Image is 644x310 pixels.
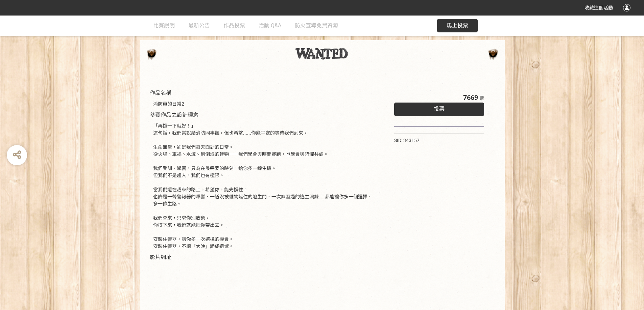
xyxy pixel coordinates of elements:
[434,106,445,112] span: 投票
[295,16,338,36] a: 防火宣導免費資源
[425,137,459,144] iframe: Facebook Share
[150,90,171,96] span: 作品名稱
[479,95,484,101] span: 票
[223,22,245,29] span: 作品投票
[153,22,175,29] span: 比賽說明
[455,137,557,188] iframe: Line It Share
[447,22,468,29] span: 馬上投票
[188,22,210,29] span: 最新公告
[150,112,198,118] span: 參賽作品之設計理念
[153,122,374,250] div: 「再撐一下就好！」 這句話，我們常說給消防同事聽，但也希望......你能平安的等待我們到來。 生命無常，卻是我們每天面對的日常。 從火場、車禍、水域、到倒塌的建物──我們學會與時間賽跑，也學會...
[394,138,420,143] span: SID: 343157
[153,101,374,108] div: 消防員的日常2
[153,16,175,36] a: 比賽說明
[223,16,245,36] a: 作品投票
[463,93,478,102] span: 7669
[259,16,281,36] a: 活動 Q&A
[259,22,281,29] span: 活動 Q&A
[585,5,613,10] span: 收藏這個活動
[437,19,478,32] button: 馬上投票
[295,22,338,29] span: 防火宣導免費資源
[150,254,171,260] span: 影片網址
[188,16,210,36] a: 最新公告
